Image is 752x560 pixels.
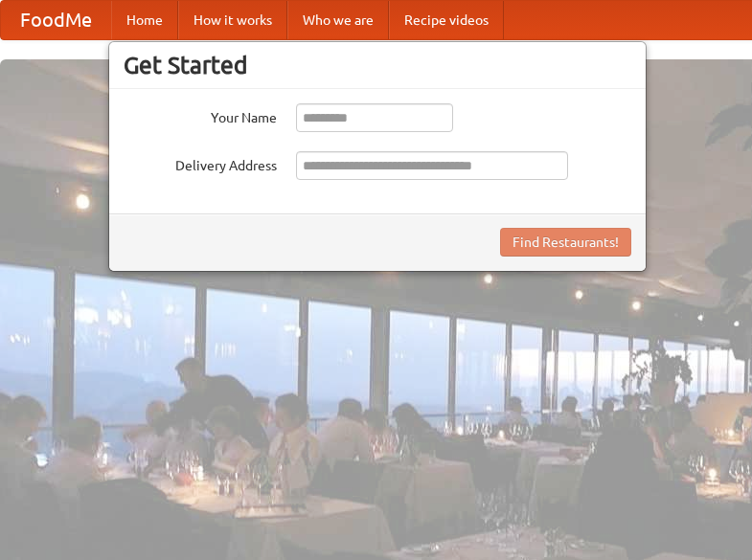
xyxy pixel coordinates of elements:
[124,51,631,79] h3: Get Started
[287,1,389,39] a: Who we are
[389,1,504,39] a: Recipe videos
[124,151,277,175] label: Delivery Address
[111,1,178,39] a: Home
[124,103,277,127] label: Your Name
[1,1,111,39] a: FoodMe
[178,1,287,39] a: How it works
[500,228,631,257] button: Find Restaurants!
